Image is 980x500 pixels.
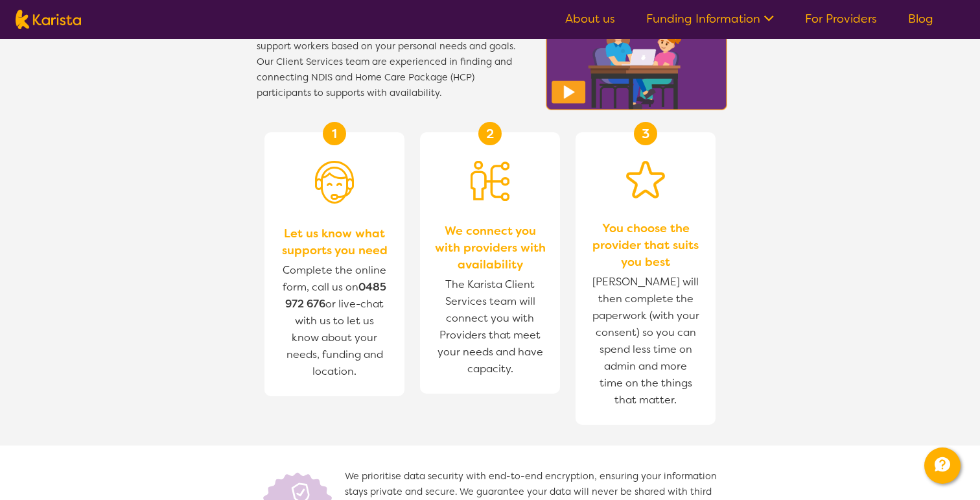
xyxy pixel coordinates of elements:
[471,161,509,201] img: Person being matched to services icon
[805,11,877,27] a: For Providers
[478,122,502,145] div: 2
[283,263,386,378] span: Complete the online form, call us on or live-chat with us to let us know about your needs, fundin...
[323,122,346,145] div: 1
[908,11,933,27] a: Blog
[277,225,391,259] span: Let us know what supports you need
[626,161,665,198] img: Star icon
[924,447,961,484] button: Channel Menu
[589,270,703,412] span: [PERSON_NAME] will then complete the paperwork (with your consent) so you can spend less time on ...
[589,220,703,270] span: You choose the provider that suits you best
[565,11,615,27] a: About us
[315,161,354,204] img: Person with headset icon
[433,273,547,381] span: The Karista Client Services team will connect you with Providers that meet your needs and have ca...
[634,122,657,145] div: 3
[646,11,774,27] a: Funding Information
[433,222,547,273] span: We connect you with providers with availability
[257,8,529,101] span: Karista provides a , independent service connecting you with disability and home care services, t...
[16,10,81,29] img: Karista logo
